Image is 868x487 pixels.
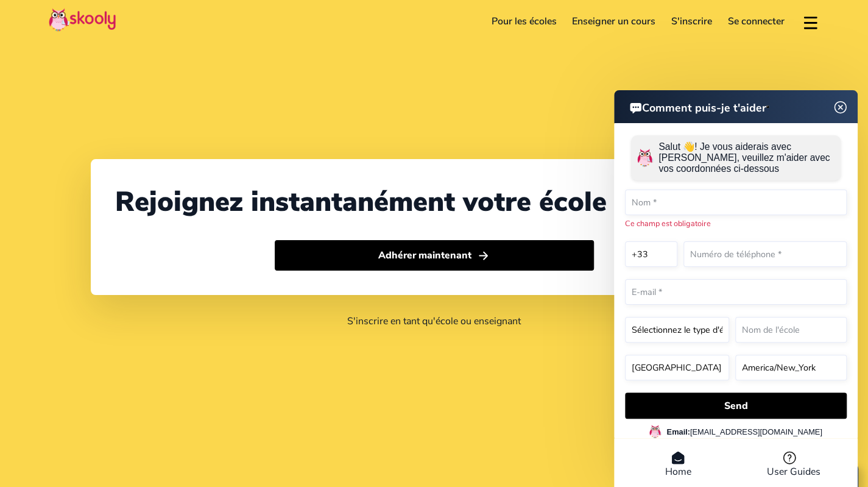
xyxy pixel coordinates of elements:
button: menu outline [802,12,819,32]
a: S'inscrire en tant qu'école ou enseignant [347,315,521,328]
ion-icon: arrow forward outline [477,249,490,262]
a: Pour les écoles [484,12,565,31]
div: Rejoignez instantanément votre école sur Skooly [115,183,753,221]
a: Se connecter [720,12,792,31]
a: Enseigner un cours [564,12,663,31]
a: S'inscrire [663,12,720,31]
button: Adhérer maintenantarrow forward outline [275,240,594,271]
img: Skooly [49,8,116,32]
